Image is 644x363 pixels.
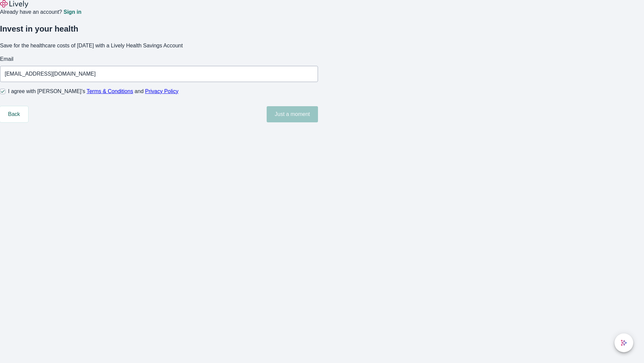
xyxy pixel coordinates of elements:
svg: Lively AI Assistant [621,339,627,346]
span: I agree with [PERSON_NAME]’s and [8,87,178,95]
a: Sign in [63,9,81,15]
button: chat [614,333,633,352]
a: Terms & Conditions [87,88,133,94]
a: Privacy Policy [145,88,179,94]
